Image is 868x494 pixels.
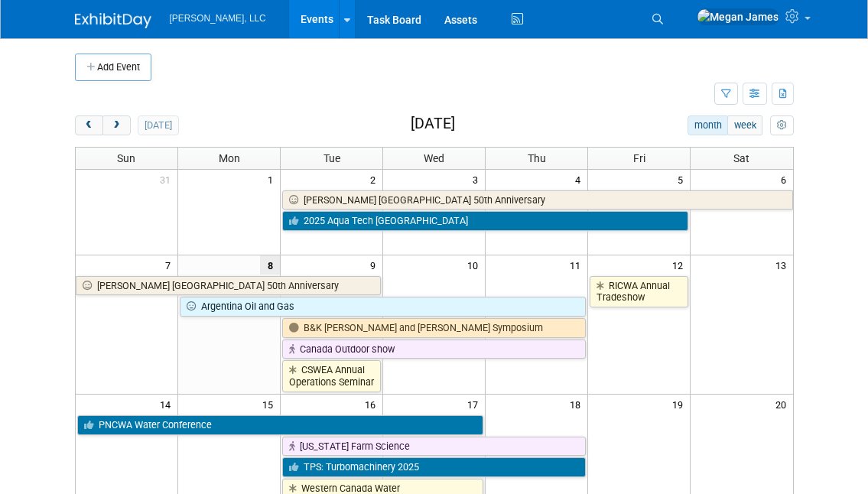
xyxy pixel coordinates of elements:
[528,152,546,164] span: Thu
[774,255,793,275] span: 13
[260,255,280,275] span: 8
[75,54,151,81] button: Add Event
[164,255,177,275] span: 7
[471,170,485,189] span: 3
[774,395,793,414] span: 20
[568,395,587,414] span: 18
[282,318,586,338] a: B&K [PERSON_NAME] and [PERSON_NAME] Symposium
[219,152,240,164] span: Mon
[411,115,455,132] h2: [DATE]
[158,170,177,189] span: 31
[75,115,103,135] button: prev
[363,395,382,414] span: 16
[770,115,793,135] button: myCustomButton
[266,170,280,189] span: 1
[424,152,444,164] span: Wed
[727,115,762,135] button: week
[466,395,485,414] span: 17
[688,115,728,135] button: month
[170,13,266,24] span: [PERSON_NAME], LLC
[369,170,382,189] span: 2
[568,255,587,275] span: 11
[282,190,793,210] a: [PERSON_NAME] [GEOGRAPHIC_DATA] 50th Anniversary
[76,276,382,296] a: [PERSON_NAME] [GEOGRAPHIC_DATA] 50th Anniversary
[282,360,381,392] a: CSWEA Annual Operations Seminar
[138,115,178,135] button: [DATE]
[369,255,382,275] span: 9
[102,115,131,135] button: next
[282,211,688,231] a: 2025 Aqua Tech [GEOGRAPHIC_DATA]
[633,152,645,164] span: Fri
[282,340,586,359] a: Canada Outdoor show
[282,457,586,477] a: TPS: Turbomachinery 2025
[323,152,340,164] span: Tue
[261,395,280,414] span: 15
[574,170,587,189] span: 4
[733,152,749,164] span: Sat
[180,297,586,317] a: Argentina Oil and Gas
[282,437,586,457] a: [US_STATE] Farm Science
[697,8,779,25] img: Megan James
[158,395,177,414] span: 14
[671,255,690,275] span: 12
[466,255,485,275] span: 10
[671,395,690,414] span: 19
[117,152,135,164] span: Sun
[75,13,151,28] img: ExhibitDay
[676,170,690,189] span: 5
[777,121,787,131] i: Personalize Calendar
[779,170,793,189] span: 6
[77,415,484,435] a: PNCWA Water Conference
[590,276,688,307] a: RICWA Annual Tradeshow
